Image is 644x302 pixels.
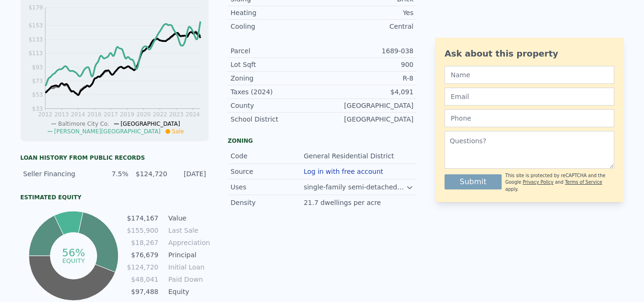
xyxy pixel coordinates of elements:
div: Parcel [231,46,322,56]
tspan: 2012 [38,111,53,118]
div: Central [322,22,413,31]
tspan: 2016 [87,111,102,118]
tspan: 2024 [185,111,200,118]
td: Value [166,213,209,223]
div: This site is protected by reCAPTCHA and the Google and apply. [505,172,614,193]
div: General Residential District [304,151,396,161]
input: Email [445,88,614,106]
td: Paid Down [166,274,209,285]
tspan: $179 [28,4,43,11]
div: 21.7 dwellings per acre [304,198,383,207]
tspan: $53 [32,91,43,98]
tspan: 2020 [136,111,151,118]
div: Seller Financing [23,169,90,179]
span: [GEOGRAPHIC_DATA] [121,121,180,127]
a: Terms of Service [565,180,602,185]
div: 7.5% [95,169,128,179]
tspan: 2017 [104,111,118,118]
div: Density [231,198,304,207]
span: Sale [172,128,184,135]
div: Taxes (2024) [231,87,322,97]
tspan: $93 [32,64,43,71]
tspan: 2019 [120,111,134,118]
div: Code [231,151,304,161]
tspan: $113 [28,50,43,57]
div: Yes [322,8,413,17]
input: Phone [445,109,614,127]
tspan: 2014 [71,111,85,118]
div: School District [231,114,322,124]
div: 1689-038 [322,46,413,56]
td: $18,267 [126,237,159,248]
div: Loan history from public records [20,154,209,162]
div: Uses [231,182,304,192]
td: Last Sale [166,225,209,236]
tspan: 2022 [153,111,167,118]
tspan: 56% [62,247,85,259]
button: Submit [445,174,502,189]
div: single-family semi-detached, attached townhouses, multifamily [304,182,406,192]
div: County [231,101,322,110]
button: Log in with free account [304,168,383,175]
tspan: 2023 [169,111,184,118]
div: [GEOGRAPHIC_DATA] [322,101,413,110]
div: Zoning [228,137,416,145]
div: Lot Sqft [231,60,322,69]
tspan: equity [62,257,85,264]
div: $4,091 [322,87,413,97]
a: Privacy Policy [523,180,553,185]
td: $174,167 [126,213,159,223]
td: $48,041 [126,274,159,285]
div: $124,720 [134,169,167,179]
td: $97,488 [126,286,159,297]
div: [DATE] [173,169,206,179]
td: Initial Loan [166,262,209,272]
div: [GEOGRAPHIC_DATA] [322,114,413,124]
tspan: $73 [32,78,43,84]
tspan: $133 [28,36,43,43]
div: Cooling [231,22,322,31]
td: $124,720 [126,262,159,272]
tspan: 2013 [54,111,69,118]
div: Ask about this property [445,47,614,60]
tspan: $33 [32,106,43,112]
span: [PERSON_NAME][GEOGRAPHIC_DATA] [54,128,161,135]
div: 900 [322,60,413,69]
div: Zoning [231,73,322,83]
span: Baltimore City Co. [58,121,109,127]
div: Heating [231,8,322,17]
td: Equity [166,286,209,297]
td: Appreciation [166,237,209,248]
div: R-8 [322,73,413,83]
div: Estimated Equity [20,194,209,201]
div: Source [231,167,304,176]
td: $76,679 [126,250,159,260]
td: Principal [166,250,209,260]
td: $155,900 [126,225,159,236]
input: Name [445,66,614,84]
tspan: $153 [28,22,43,29]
